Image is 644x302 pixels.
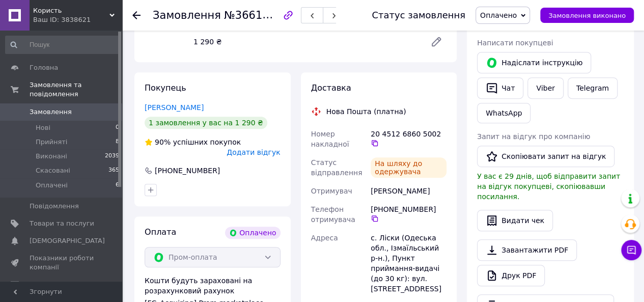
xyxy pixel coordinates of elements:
[33,15,122,24] div: Ваш ID: 3838621
[145,227,176,237] span: Оплата
[30,80,122,99] span: Замовлення та повідомлення
[477,265,545,286] a: Друк PDF
[145,137,241,147] div: успішних покупок
[155,138,171,146] span: 90%
[225,227,280,239] div: Оплачено
[548,12,626,19] span: Замовлення виконано
[36,138,67,147] span: Прийняті
[30,219,94,228] span: Товари та послуги
[621,240,641,260] button: Чат з покупцем
[477,210,553,231] button: Видати чек
[369,182,449,200] div: [PERSON_NAME]
[311,205,355,224] span: Телефон отримувача
[311,187,352,195] span: Отримувач
[311,83,351,93] span: Доставка
[36,152,67,161] span: Виконані
[477,239,577,261] a: Завантажити PDF
[477,103,530,123] a: WhatsApp
[30,63,58,72] span: Головна
[36,181,68,190] span: Оплачені
[145,117,267,129] div: 1 замовлення у вас на 1 290 ₴
[116,138,119,147] span: 8
[108,166,119,175] span: 365
[224,9,296,21] span: №366130678
[132,10,141,20] div: Повернутися назад
[369,229,449,298] div: с. Ліски (Одеська обл., Ізмаїльський р-н.), Пункт приймання-видачі (до 30 кг): вул. [STREET_ADDRESS]
[116,123,119,132] span: 0
[154,166,221,176] div: [PHONE_NUMBER]
[372,10,465,20] div: Статус замовлення
[189,35,422,49] div: 1 290 ₴
[36,123,50,132] span: Нові
[30,254,94,272] span: Показники роботи компанії
[324,106,409,117] div: Нова Пошта (платна)
[477,172,620,201] span: У вас є 29 днів, щоб відправити запит на відгук покупцеві, скопіювавши посилання.
[311,234,338,242] span: Адреса
[30,281,56,290] span: Відгуки
[568,77,618,99] a: Telegram
[477,39,553,47] span: Написати покупцеві
[153,9,221,21] span: Замовлення
[477,146,614,167] button: Скопіювати запит на відгук
[480,11,517,19] span: Оплачено
[30,202,79,211] span: Повідомлення
[30,236,105,245] span: [DEMOGRAPHIC_DATA]
[426,32,446,52] a: Редагувати
[477,132,590,141] span: Запит на відгук про компанію
[371,129,446,147] div: 20 4512 6860 5002
[227,148,280,156] span: Додати відгук
[371,204,446,223] div: [PHONE_NUMBER]
[477,77,523,99] button: Чат
[527,77,563,99] a: Viber
[371,157,446,178] div: На шляху до одержувача
[33,6,109,15] span: Користь
[36,166,70,175] span: Скасовані
[540,8,634,23] button: Замовлення виконано
[145,103,204,112] a: [PERSON_NAME]
[145,83,186,93] span: Покупець
[311,158,362,177] span: Статус відправлення
[5,36,120,54] input: Пошук
[477,52,591,73] button: Надіслати інструкцію
[30,107,72,117] span: Замовлення
[105,152,119,161] span: 2039
[116,181,119,190] span: 6
[311,130,349,148] span: Номер накладної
